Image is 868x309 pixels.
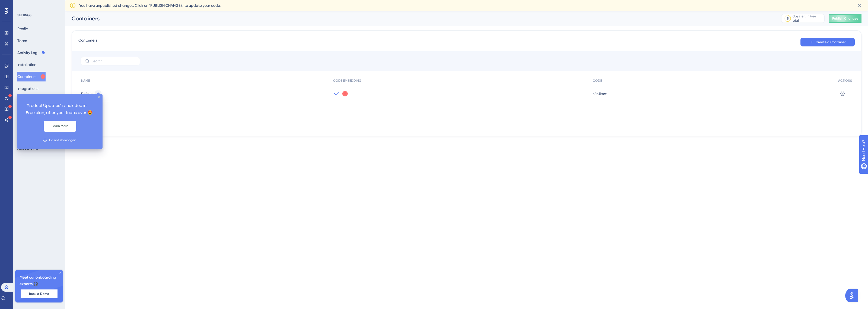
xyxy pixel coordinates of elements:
[793,14,823,23] div: days left in free trial
[333,78,361,83] span: CODE EMBEDDING
[98,96,100,98] div: close tooltip
[17,13,61,17] div: SETTINGS
[17,36,27,46] button: Team
[49,138,76,143] div: Do not show again
[81,92,93,96] span: Default
[26,102,94,116] p: 'Product Updates' is included in Free plan, after your trial is over 🤩
[78,37,97,47] span: Containers
[800,38,855,46] button: Create a Container
[17,84,38,93] button: Integrations
[593,78,602,83] span: CODE
[17,48,46,58] button: Activity Log
[845,288,861,304] iframe: UserGuiding AI Assistant Launcher
[44,121,76,132] button: Learn More
[17,24,28,34] button: Profile
[838,78,852,83] span: ACTIONS
[72,15,768,22] div: Containers
[21,289,58,298] button: Book a Demo
[29,292,49,296] span: Book a Demo
[816,40,846,44] span: Create a Container
[787,16,789,21] div: 8
[81,78,90,83] span: NAME
[20,274,59,287] span: Meet our onboarding experts 🎧
[13,1,34,8] span: Need Help?
[17,72,46,81] button: Containers
[832,16,858,21] span: Publish Changes
[79,2,221,9] span: You have unpublished changes. Click on ‘PUBLISH CHANGES’ to update your code.
[92,59,136,63] input: Search
[593,92,607,96] button: </> Show
[17,60,36,70] button: Installation
[829,14,861,23] button: Publish Changes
